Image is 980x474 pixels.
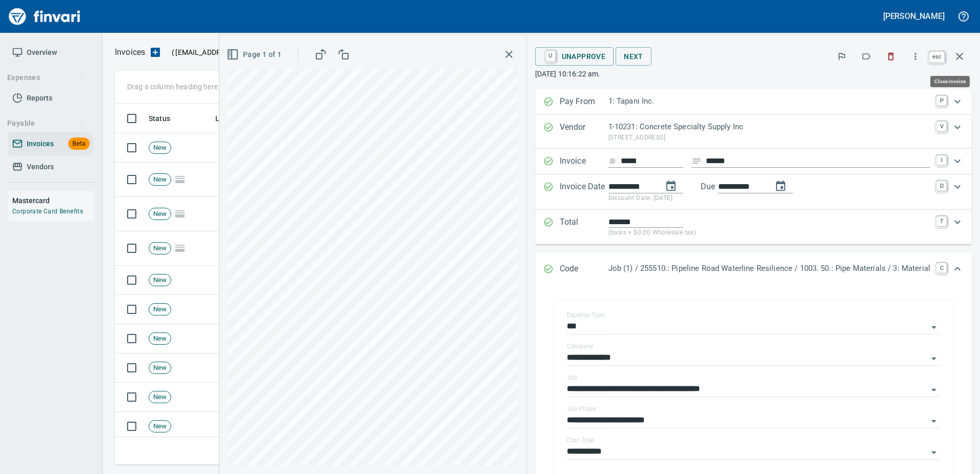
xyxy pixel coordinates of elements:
[149,363,171,373] span: New
[608,263,930,274] p: Job (1) / 255510.: Pipeline Road Waterline Resilience / 1003. 50.: Pipe Materials / 3: Material
[149,143,171,153] span: New
[927,445,941,460] button: Open
[624,50,643,63] span: Next
[608,95,930,107] p: 1: Tapani Inc.
[567,375,578,381] label: Job
[27,161,54,173] span: Vendors
[8,132,94,155] a: InvoicesBeta
[115,46,145,58] nav: breadcrumb
[608,193,930,204] p: Discount Date: [DATE]
[535,174,972,210] div: Expand
[927,351,941,366] button: Open
[149,112,183,125] span: Status
[7,71,85,84] span: Expenses
[535,115,972,149] div: Expand
[927,320,941,334] button: Open
[560,155,608,168] p: Invoice
[7,117,85,130] span: Payable
[535,69,972,79] p: [DATE] 10:16:22 am.
[936,121,947,131] a: V
[929,51,945,63] a: esc
[830,45,853,68] button: Flag
[149,175,171,185] span: New
[608,228,930,238] p: (basis + $0.00 Wholesale tax)
[560,263,608,276] p: Code
[560,121,608,143] p: Vendor
[127,82,277,92] p: Drag a column heading here to group the table
[171,209,189,218] span: Pages Split
[8,41,94,64] a: Overview
[546,50,556,62] a: U
[149,334,171,344] span: New
[608,155,617,167] svg: Invoice number
[149,112,170,125] span: Status
[224,45,285,64] button: Page 1 of 1
[68,138,90,150] span: Beta
[608,121,930,133] p: 1-10231: Concrete Specialty Supply Inc
[535,47,614,66] button: UUnapprove
[149,244,171,253] span: New
[567,406,596,412] label: Job Phase
[149,209,171,219] span: New
[174,47,292,57] span: [EMAIL_ADDRESS][DOMAIN_NAME]
[8,87,94,110] a: Reports
[535,89,972,115] div: Expand
[215,112,251,125] span: Labels
[883,11,945,22] h5: [PERSON_NAME]
[12,195,94,206] h6: Mastercard
[936,155,947,165] a: I
[27,137,54,150] span: Invoices
[27,46,57,59] span: Overview
[543,48,606,65] span: Unapprove
[3,114,89,133] button: Payable
[229,48,281,61] span: Page 1 of 1
[535,149,972,174] div: Expand
[927,414,941,428] button: Open
[12,208,83,215] a: Corporate Card Benefits
[567,344,594,350] label: Company
[149,422,171,431] span: New
[855,45,877,68] button: Labels
[567,312,605,319] label: Expense Type
[535,252,972,286] div: Expand
[115,46,145,58] p: Invoices
[215,112,238,125] span: Labels
[560,95,608,109] p: Pay From
[768,174,793,199] button: change due date
[659,174,683,199] button: change date
[8,155,94,179] a: Vendors
[616,47,651,66] button: Next
[149,275,171,285] span: New
[701,181,749,193] p: Due
[171,244,189,252] span: Pages Split
[936,263,947,273] a: C
[166,47,295,57] p: ( )
[560,181,608,204] p: Invoice Date
[881,8,947,24] button: [PERSON_NAME]
[608,133,930,143] p: [STREET_ADDRESS]
[149,305,171,314] span: New
[149,392,171,402] span: New
[6,4,83,29] img: Finvari
[927,383,941,397] button: Open
[3,68,89,87] button: Expenses
[535,210,972,244] div: Expand
[560,216,608,238] p: Total
[145,46,166,58] button: Upload an Invoice
[567,438,595,444] label: Cost Type
[171,175,189,183] span: Pages Split
[27,92,52,105] span: Reports
[936,95,947,106] a: P
[880,45,902,68] button: Discard
[936,181,947,191] a: D
[936,216,947,226] a: T
[904,45,927,68] button: More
